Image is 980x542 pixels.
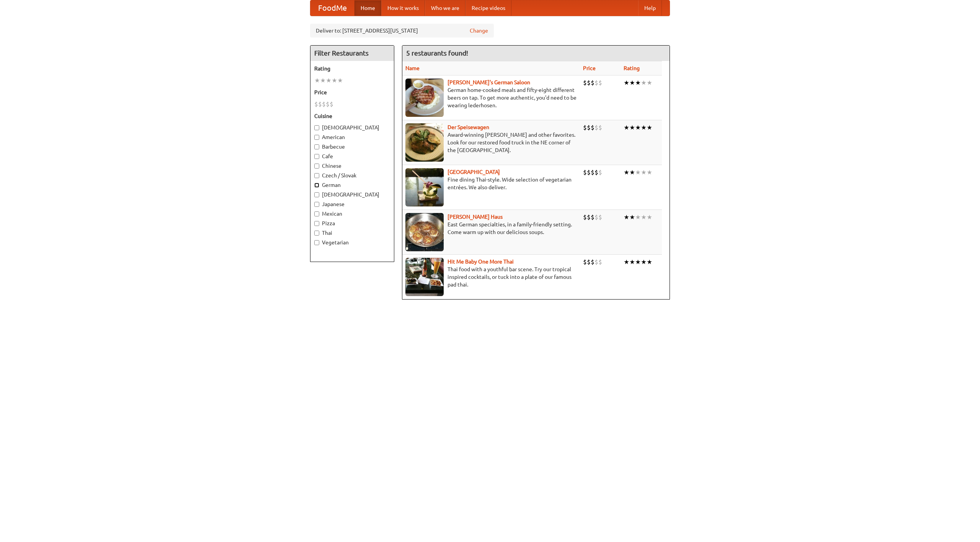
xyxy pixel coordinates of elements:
li: ★ [647,258,652,266]
h5: Cuisine [314,112,390,120]
label: German [314,181,390,189]
h5: Rating [314,65,390,72]
li: ★ [629,123,635,132]
li: ★ [641,213,647,221]
a: [PERSON_NAME] Haus [448,214,503,220]
li: $ [598,213,602,221]
label: Thai [314,229,390,237]
li: ★ [635,213,641,221]
li: $ [591,258,595,266]
a: Rating [624,65,640,71]
a: Hit Me Baby One More Thai [448,259,514,265]
input: American [314,135,319,140]
li: ★ [320,76,326,85]
li: $ [591,123,595,132]
label: Vegetarian [314,239,390,246]
li: ★ [314,76,320,85]
label: Pizza [314,219,390,227]
li: ★ [635,123,641,132]
a: [GEOGRAPHIC_DATA] [448,169,500,175]
li: ★ [641,258,647,266]
li: ★ [647,213,652,221]
li: $ [591,213,595,221]
div: Deliver to: [STREET_ADDRESS][US_STATE] [310,24,494,38]
li: $ [330,100,333,108]
label: Mexican [314,210,390,218]
label: Barbecue [314,143,390,151]
img: babythai.jpg [405,258,444,296]
li: ★ [624,168,629,177]
li: ★ [624,258,629,266]
li: $ [314,100,318,108]
p: Award-winning [PERSON_NAME] and other favorites. Look for our restored food truck in the NE corne... [405,131,577,154]
img: esthers.jpg [405,79,444,117]
li: $ [598,168,602,177]
li: $ [326,100,330,108]
li: $ [583,79,587,87]
li: ★ [624,79,629,87]
li: ★ [629,258,635,266]
li: $ [591,168,595,177]
li: ★ [635,258,641,266]
ng-pluralize: 5 restaurants found! [406,49,468,57]
img: kohlhaus.jpg [405,213,444,251]
input: Japanese [314,202,319,207]
p: Fine dining Thai-style. Wide selection of vegetarian entrées. We also deliver. [405,176,577,191]
li: $ [598,79,602,87]
input: [DEMOGRAPHIC_DATA] [314,125,319,130]
li: $ [318,100,322,108]
p: Thai food with a youthful bar scene. Try our tropical inspired cocktails, or tuck into a plate of... [405,265,577,288]
a: Recipe videos [465,0,511,16]
li: $ [598,123,602,132]
b: [PERSON_NAME]'s German Saloon [448,79,530,85]
li: $ [595,258,598,266]
li: ★ [641,79,647,87]
li: $ [587,123,591,132]
input: Pizza [314,221,319,226]
li: ★ [635,79,641,87]
a: Price [583,65,596,71]
li: ★ [624,123,629,132]
li: $ [587,213,591,221]
a: Help [638,0,662,16]
li: ★ [635,168,641,177]
label: Cafe [314,152,390,160]
input: Cafe [314,154,319,159]
li: $ [587,79,591,87]
label: Chinese [314,162,390,170]
input: Chinese [314,164,319,169]
label: Japanese [314,200,390,208]
li: ★ [326,76,332,85]
li: ★ [641,123,647,132]
li: ★ [641,168,647,177]
li: ★ [629,213,635,221]
li: ★ [647,79,652,87]
a: Who we are [425,0,465,16]
li: $ [583,213,587,221]
li: $ [591,79,595,87]
li: $ [598,258,602,266]
h4: Filter Restaurants [310,46,394,61]
input: Thai [314,231,319,236]
li: ★ [647,168,652,177]
a: Der Speisewagen [448,124,489,130]
li: $ [595,213,598,221]
input: German [314,183,319,188]
a: Name [405,65,420,71]
p: East German specialties, in a family-friendly setting. Come warm up with our delicious soups. [405,221,577,236]
input: Mexican [314,211,319,216]
input: Czech / Slovak [314,173,319,178]
li: $ [583,123,587,132]
label: [DEMOGRAPHIC_DATA] [314,191,390,198]
a: Home [354,0,381,16]
label: American [314,133,390,141]
a: Change [470,27,488,34]
li: $ [583,258,587,266]
img: speisewagen.jpg [405,123,444,162]
li: $ [587,168,591,177]
li: $ [587,258,591,266]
